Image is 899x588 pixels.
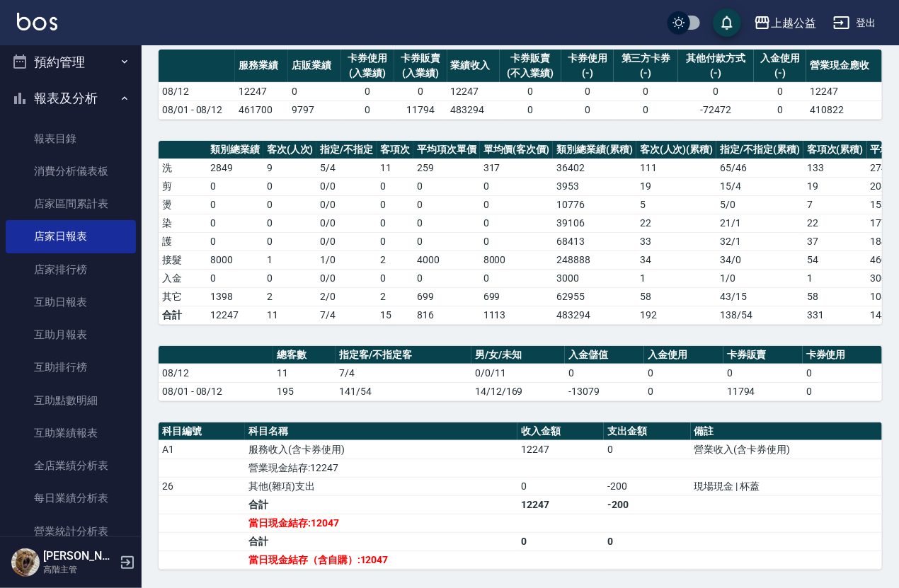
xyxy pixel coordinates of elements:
td: 11794 [723,382,803,400]
td: 0 [803,364,882,382]
th: 入金儲值 [565,346,644,364]
table: a dense table [159,422,882,570]
td: 0 [207,177,263,195]
td: 08/12 [159,82,235,100]
td: 58 [803,287,867,306]
td: 111 [636,158,717,177]
td: 0 [500,100,561,119]
td: 0 [377,195,413,214]
td: 461700 [235,100,288,119]
td: 0 [500,82,561,100]
td: 0 [413,269,480,287]
td: 0 [480,195,554,214]
th: 總客數 [273,346,336,364]
td: 0 [413,232,480,250]
div: 其他付款方式 [682,51,750,66]
td: 4000 [413,250,480,269]
td: 0 [341,100,394,119]
th: 單均價(客次價) [480,141,554,159]
td: 22 [803,214,867,232]
td: 0 [377,232,413,250]
table: a dense table [159,346,882,401]
th: 科目名稱 [245,422,517,441]
td: 1 [263,250,317,269]
td: 0 [288,82,341,100]
td: 12247 [806,82,882,100]
img: Person [11,548,40,577]
td: 37 [803,232,867,250]
th: 支出金額 [604,422,690,441]
td: 0 [207,232,263,250]
td: 當日現金結存:12047 [245,514,517,532]
td: 2 / 0 [316,287,377,306]
td: 248888 [553,250,636,269]
td: 0 [377,269,413,287]
td: 483294 [553,306,636,324]
td: 0 / 0 [316,177,377,195]
td: 5 / 4 [316,158,377,177]
td: 0 [377,177,413,195]
td: 2 [377,287,413,306]
td: 服務收入(含卡券使用) [245,440,517,459]
td: 08/01 - 08/12 [159,100,235,119]
div: (入業績) [345,66,391,81]
td: 0 [480,269,554,287]
td: 0 [480,214,554,232]
td: 483294 [447,100,500,119]
div: 上越公益 [771,14,816,32]
td: 11794 [394,100,447,119]
th: 服務業績 [235,50,288,83]
td: 9 [263,158,317,177]
td: 26 [159,477,245,495]
td: 接髮 [159,250,207,269]
td: 65 / 46 [716,158,803,177]
td: 1398 [207,287,263,306]
div: 卡券使用 [565,51,611,66]
td: 816 [413,306,480,324]
a: 互助日報表 [6,286,136,318]
th: 卡券使用 [803,346,882,364]
th: 客次(人次) [263,141,317,159]
td: 0 [263,177,317,195]
td: 7/4 [336,364,471,382]
td: 195 [273,382,336,400]
div: 卡券販賣 [503,51,557,66]
td: 1 / 0 [716,269,803,287]
td: 0 [644,364,723,382]
th: 客項次 [377,141,413,159]
div: 卡券販賣 [398,51,444,66]
td: 22 [636,214,717,232]
td: 68413 [553,232,636,250]
td: 0 / 0 [316,195,377,214]
td: 33 [636,232,717,250]
div: 第三方卡券 [617,51,675,66]
td: 62955 [553,287,636,306]
th: 客次(人次)(累積) [636,141,717,159]
a: 店家區間累計表 [6,188,136,220]
td: 0 [517,532,604,550]
table: a dense table [159,50,882,120]
td: 12247 [447,82,500,100]
td: 39106 [553,214,636,232]
td: 3000 [553,269,636,287]
td: 染 [159,214,207,232]
th: 店販業績 [288,50,341,83]
td: 0 / 0 [316,232,377,250]
p: 高階主管 [43,563,115,576]
td: 7/4 [316,306,377,324]
td: 699 [480,287,554,306]
td: 32 / 1 [716,232,803,250]
td: 0 [565,364,644,382]
div: (-) [617,66,675,81]
td: 0 [644,382,723,400]
td: -200 [604,477,690,495]
button: 報表及分析 [6,80,136,117]
button: save [713,8,741,37]
td: 剪 [159,177,207,195]
td: 0 [604,532,690,550]
td: 11 [273,364,336,382]
td: 14/12/169 [471,382,565,400]
a: 互助業績報表 [6,417,136,449]
td: 1 / 0 [316,250,377,269]
td: 54 [803,250,867,269]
